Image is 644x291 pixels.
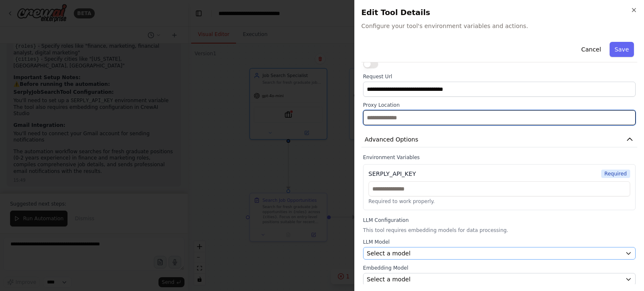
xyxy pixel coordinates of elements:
h2: Edit Tool Details [361,7,637,18]
button: Save [610,42,634,57]
div: SERPLY_API_KEY [369,170,416,178]
label: Proxy Location [363,102,636,108]
span: Select a model [367,275,410,283]
p: Required to work properly. [369,198,630,205]
span: Required [601,170,630,178]
button: Advanced Options [361,132,637,147]
button: Cancel [576,42,606,57]
label: Environment Variables [363,154,636,161]
button: Select a model [363,247,636,260]
span: Advanced Options [365,135,418,144]
label: Embedding Model [363,265,636,271]
span: Configure your tool's environment variables and actions. [361,22,637,30]
button: Select a model [363,273,636,286]
label: LLM Model [363,239,636,245]
label: Request Url [363,73,636,80]
span: Select a model [367,249,410,258]
label: LLM Configuration [363,217,636,224]
p: This tool requires embedding models for data processing. [363,227,636,234]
